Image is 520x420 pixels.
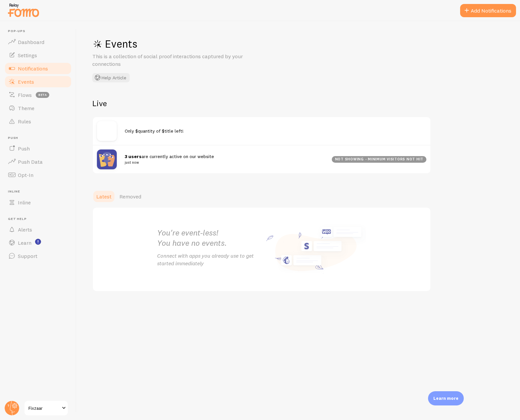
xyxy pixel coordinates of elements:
[97,121,117,141] img: no_image.svg
[92,73,130,82] button: Help Article
[18,65,48,72] span: Notifications
[125,128,184,134] span: Only $quantity of $title left!
[4,75,72,88] a: Events
[4,196,72,209] a: Inline
[8,136,72,140] span: Push
[4,249,72,263] a: Support
[96,193,111,200] span: Latest
[4,168,72,182] a: Opt-In
[157,228,262,248] h2: You're event-less! You have no events.
[18,172,33,178] span: Opt-In
[4,142,72,155] a: Push
[18,105,34,111] span: Theme
[115,190,145,203] a: Removed
[18,52,37,59] span: Settings
[4,102,72,115] a: Theme
[35,239,41,245] svg: <p>Watch New Feature Tutorials!</p>
[92,98,431,108] h2: Live
[18,145,30,152] span: Push
[18,158,43,165] span: Push Data
[8,189,72,194] span: Inline
[4,155,72,168] a: Push Data
[119,193,141,200] span: Removed
[4,88,72,102] a: Flows beta
[433,395,458,401] p: Learn more
[8,217,72,221] span: Get Help
[24,400,68,416] a: Fixzaar
[4,49,72,62] a: Settings
[4,115,72,128] a: Rules
[18,199,31,206] span: Inline
[332,156,426,163] div: not showing - minimum visitors not hit
[28,404,60,412] span: Fixzaar
[4,223,72,236] a: Alerts
[92,53,251,68] p: This is a collection of social proof interactions captured by your connections
[4,35,72,49] a: Dashboard
[92,190,115,203] a: Latest
[18,253,37,259] span: Support
[125,153,142,159] strong: 3 users
[125,153,324,166] span: are currently active on our website
[4,62,72,75] a: Notifications
[92,37,291,51] h1: Events
[18,118,31,125] span: Rules
[125,159,324,165] small: just now
[8,29,72,33] span: Pop-ups
[18,78,34,85] span: Events
[18,226,32,233] span: Alerts
[18,239,31,246] span: Learn
[7,2,40,19] img: fomo-relay-logo-orange.svg
[157,252,262,267] p: Connect with apps you already use to get started immediately
[97,149,117,169] img: pageviews.png
[4,236,72,249] a: Learn
[428,391,464,405] div: Learn more
[18,92,32,98] span: Flows
[18,39,44,45] span: Dashboard
[36,92,49,98] span: beta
